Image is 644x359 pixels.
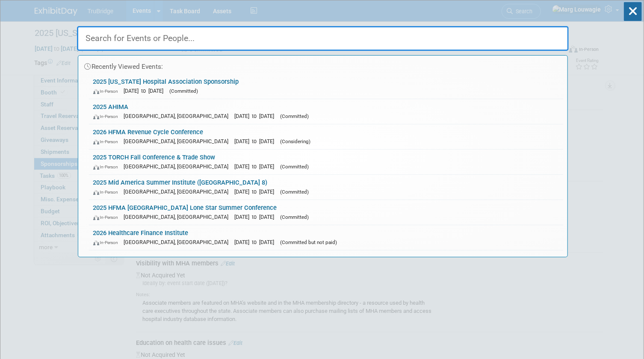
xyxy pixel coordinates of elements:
span: [GEOGRAPHIC_DATA], [GEOGRAPHIC_DATA] [124,163,233,170]
span: [DATE] to [DATE] [124,88,168,94]
a: 2026 Healthcare Finance Institute In-Person [GEOGRAPHIC_DATA], [GEOGRAPHIC_DATA] [DATE] to [DATE]... [89,225,563,250]
span: [GEOGRAPHIC_DATA], [GEOGRAPHIC_DATA] [124,188,233,195]
span: In-Person [93,88,122,94]
span: In-Person [93,139,122,144]
span: [GEOGRAPHIC_DATA], [GEOGRAPHIC_DATA] [124,113,233,119]
span: (Committed) [281,189,309,195]
a: 2025 AHIMA In-Person [GEOGRAPHIC_DATA], [GEOGRAPHIC_DATA] [DATE] to [DATE] (Committed) [89,99,563,124]
span: (Committed) [170,88,198,94]
span: In-Person [93,240,122,245]
span: [GEOGRAPHIC_DATA], [GEOGRAPHIC_DATA] [124,214,233,220]
span: [DATE] to [DATE] [235,138,279,144]
a: 2025 HFMA [GEOGRAPHIC_DATA] Lone Star Summer Conference In-Person [GEOGRAPHIC_DATA], [GEOGRAPHIC_... [89,200,563,225]
a: 2025 [US_STATE] Hospital Association Sponsorship In-Person [DATE] to [DATE] (Committed) [89,74,563,99]
span: [GEOGRAPHIC_DATA], [GEOGRAPHIC_DATA] [124,239,233,245]
span: In-Person [93,215,122,220]
span: [DATE] to [DATE] [235,214,279,220]
span: (Considering) [281,138,311,144]
span: [DATE] to [DATE] [235,188,279,195]
span: In-Person [93,114,122,119]
div: Recently Viewed Events: [83,56,563,74]
span: [DATE] to [DATE] [235,163,279,170]
span: [GEOGRAPHIC_DATA], [GEOGRAPHIC_DATA] [124,138,233,144]
span: (Committed but not paid) [281,239,337,245]
span: In-Person [93,189,122,195]
a: 2025 TORCH Fall Conference & Trade Show In-Person [GEOGRAPHIC_DATA], [GEOGRAPHIC_DATA] [DATE] to ... [89,150,563,174]
span: (Committed) [281,164,309,170]
span: In-Person [93,164,122,170]
a: 2025 Mid America Summer Institute ([GEOGRAPHIC_DATA] 8) In-Person [GEOGRAPHIC_DATA], [GEOGRAPHIC_... [89,175,563,200]
span: (Committed) [281,214,309,220]
span: [DATE] to [DATE] [235,113,279,119]
span: [DATE] to [DATE] [235,239,279,245]
span: (Committed) [281,113,309,119]
a: 2026 HFMA Revenue Cycle Conference In-Person [GEOGRAPHIC_DATA], [GEOGRAPHIC_DATA] [DATE] to [DATE... [89,124,563,149]
input: Search for Events or People... [77,26,569,51]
